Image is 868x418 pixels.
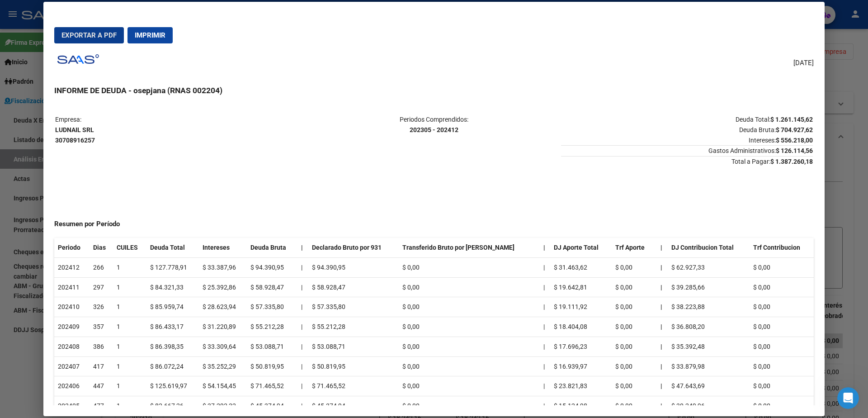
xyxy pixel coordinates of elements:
[54,27,124,43] button: Exportar a PDF
[308,317,399,337] td: $ 55.212,28
[657,356,668,376] th: |
[561,114,813,145] p: Deuda Total: Deuda Bruta: Intereses:
[297,376,308,396] td: |
[146,277,199,297] td: $ 84.321,33
[750,376,814,396] td: $ 0,00
[297,277,308,297] td: |
[54,297,90,317] td: 202410
[199,317,247,337] td: $ 31.220,89
[146,396,199,416] td: $ 82.667,26
[113,356,146,376] td: 1
[612,297,657,317] td: $ 0,00
[668,238,750,257] th: DJ Contribucion Total
[837,387,859,409] iframe: Intercom live chat
[146,257,199,277] td: $ 127.778,91
[668,337,750,356] td: $ 35.392,48
[657,396,668,416] th: |
[668,257,750,277] td: $ 62.927,33
[750,257,814,277] td: $ 0,00
[308,257,399,277] td: $ 94.390,95
[146,317,199,337] td: $ 86.433,17
[199,396,247,416] td: $ 37.292,32
[657,317,668,337] th: |
[308,337,399,356] td: $ 53.088,71
[113,238,146,257] th: CUILES
[550,337,612,356] td: $ 17.696,23
[308,114,560,135] p: Periodos Comprendidos:
[113,277,146,297] td: 1
[90,257,113,277] td: 266
[54,219,814,229] h4: Resumen por Período
[54,337,90,356] td: 202408
[612,238,657,257] th: Trf Aporte
[668,297,750,317] td: $ 38.223,88
[54,238,90,257] th: Periodo
[297,356,308,376] td: |
[770,158,813,165] strong: $ 1.387.260,18
[247,297,297,317] td: $ 57.335,80
[770,116,813,123] strong: $ 1.261.145,62
[247,317,297,337] td: $ 55.212,28
[54,257,90,277] td: 202412
[612,356,657,376] td: $ 0,00
[657,297,668,317] th: |
[113,376,146,396] td: 1
[540,317,551,337] td: |
[612,396,657,416] td: $ 0,00
[540,277,551,297] td: |
[247,376,297,396] td: $ 71.465,52
[146,238,199,257] th: Deuda Total
[199,337,247,356] td: $ 33.309,64
[90,396,113,416] td: 477
[657,238,668,257] th: |
[54,85,814,96] h3: INFORME DE DEUDA - osepjana (RNAS 002204)
[399,356,539,376] td: $ 0,00
[550,257,612,277] td: $ 31.463,62
[668,277,750,297] td: $ 39.285,66
[793,58,814,68] span: [DATE]
[668,356,750,376] td: $ 33.879,98
[399,257,539,277] td: $ 0,00
[90,317,113,337] td: 357
[399,277,539,297] td: $ 0,00
[750,277,814,297] td: $ 0,00
[308,297,399,317] td: $ 57.335,80
[540,356,551,376] td: |
[776,126,813,133] strong: $ 704.927,62
[113,337,146,356] td: 1
[90,297,113,317] td: 326
[247,238,297,257] th: Deuda Bruta
[668,317,750,337] td: $ 36.808,20
[540,257,551,277] td: |
[550,277,612,297] td: $ 19.642,81
[750,297,814,317] td: $ 0,00
[776,137,813,144] strong: $ 556.218,00
[612,337,657,356] td: $ 0,00
[247,277,297,297] td: $ 58.928,47
[399,376,539,396] td: $ 0,00
[135,31,165,39] span: Imprimir
[657,376,668,396] th: |
[113,317,146,337] td: 1
[561,156,813,165] span: Total a Pagar:
[146,376,199,396] td: $ 125.619,97
[54,376,90,396] td: 202406
[540,238,551,257] th: |
[55,126,95,144] strong: LUDNAIL SRL 30708916257
[399,396,539,416] td: $ 0,00
[750,396,814,416] td: $ 0,00
[199,238,247,257] th: Intereses
[90,337,113,356] td: 386
[550,297,612,317] td: $ 19.111,92
[54,317,90,337] td: 202409
[540,337,551,356] td: |
[750,337,814,356] td: $ 0,00
[668,396,750,416] td: $ 30.249,96
[146,297,199,317] td: $ 85.959,74
[54,356,90,376] td: 202407
[247,356,297,376] td: $ 50.819,95
[750,356,814,376] td: $ 0,00
[113,257,146,277] td: 1
[247,257,297,277] td: $ 94.390,95
[146,356,199,376] td: $ 86.072,24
